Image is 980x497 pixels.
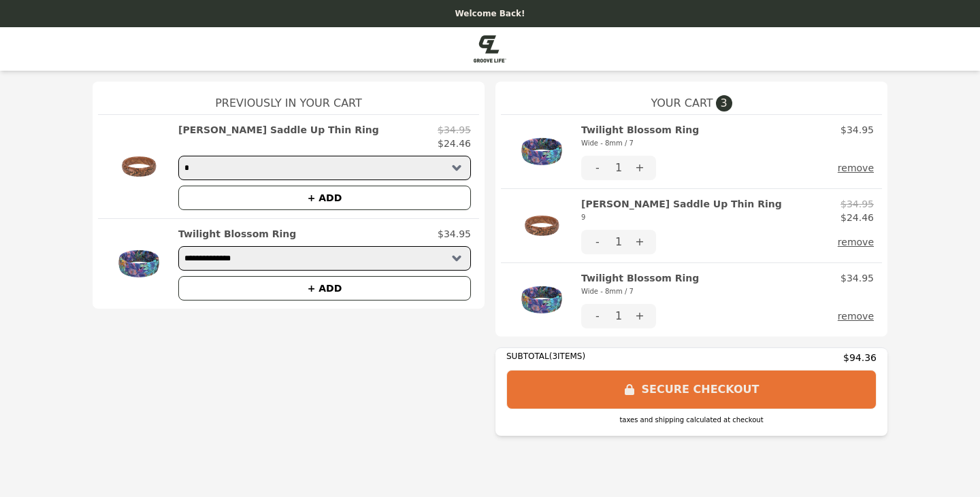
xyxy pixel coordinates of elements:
button: remove [838,156,874,180]
span: ( 3 ITEMS) [549,352,585,361]
button: remove [838,304,874,328]
span: $94.36 [843,351,877,364]
img: Katie Van Slyke Saddle Up Thin Ring [106,123,171,210]
p: $24.46 [840,211,874,224]
p: $34.95 [438,227,471,241]
div: Wide - 8mm / 7 [581,137,699,150]
button: SECURE CHECKOUT [506,370,877,409]
p: $34.95 [840,271,874,285]
button: - [581,304,614,328]
p: $34.95 [840,123,874,137]
span: SUBTOTAL [506,352,549,361]
button: remove [838,230,874,254]
div: 9 [581,211,782,224]
button: + [623,156,656,180]
div: 1 [614,230,623,254]
span: 3 [716,95,732,112]
h2: Twilight Blossom Ring [178,227,296,241]
h2: Twilight Blossom Ring [581,123,699,150]
div: Wide - 8mm / 7 [581,285,699,298]
button: + ADD [178,186,471,210]
img: Brand Logo [474,35,506,63]
img: Twilight Blossom Ring [106,227,171,301]
h1: Previously In Your Cart [98,82,479,114]
div: taxes and shipping calculated at checkout [506,415,877,425]
img: Katie Van Slyke Saddle Up Thin Ring [509,197,574,254]
span: YOUR CART [651,95,713,112]
h2: [PERSON_NAME] Saddle Up Thin Ring [178,123,379,137]
p: $34.95 [840,197,874,211]
select: Select a product variant [178,246,471,271]
img: Twilight Blossom Ring [509,123,574,180]
img: Twilight Blossom Ring [509,271,574,328]
button: + ADD [178,276,471,301]
button: - [581,156,614,180]
button: + [623,230,656,254]
p: Welcome Back! [8,8,972,19]
p: $24.46 [438,137,471,150]
select: Select a product variant [178,156,471,180]
p: $34.95 [438,123,471,137]
button: + [623,304,656,328]
h2: Twilight Blossom Ring [581,271,699,298]
div: 1 [614,156,623,180]
h2: [PERSON_NAME] Saddle Up Thin Ring [581,197,782,224]
button: - [581,230,614,254]
div: 1 [614,304,623,328]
